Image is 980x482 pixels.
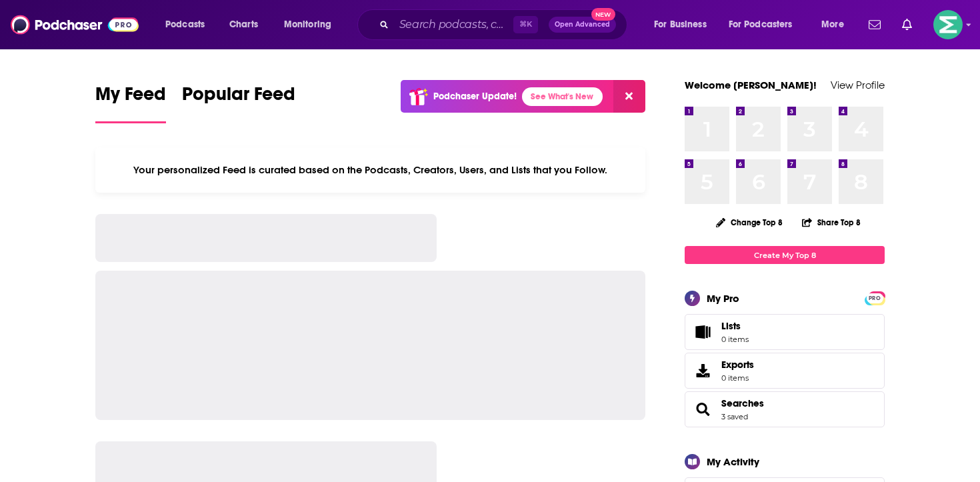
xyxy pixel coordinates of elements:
[433,91,517,102] p: Podchaser Update!
[645,14,723,35] button: open menu
[721,373,754,383] span: 0 items
[284,15,331,34] span: Monitoring
[685,246,885,264] a: Create My Top 8
[897,13,917,36] a: Show notifications dropdown
[729,15,793,34] span: For Podcasters
[654,15,707,34] span: For Business
[689,323,716,341] span: Lists
[707,455,759,468] div: My Activity
[685,353,885,389] a: Exports
[689,361,716,380] span: Exports
[370,9,640,40] div: Search podcasts, credits, & more...
[721,335,749,344] span: 0 items
[165,15,205,34] span: Podcasts
[721,412,748,421] a: 3 saved
[863,13,886,36] a: Show notifications dropdown
[721,359,754,371] span: Exports
[95,83,166,123] a: My Feed
[721,320,741,332] span: Lists
[707,292,739,305] div: My Pro
[221,14,266,35] a: Charts
[721,320,749,332] span: Lists
[156,14,222,35] button: open menu
[513,16,538,33] span: ⌘ K
[867,293,883,303] a: PRO
[229,15,258,34] span: Charts
[549,17,616,33] button: Open AdvancedNew
[721,397,764,409] a: Searches
[182,83,295,113] span: Popular Feed
[522,87,603,106] a: See What's New
[689,400,716,419] a: Searches
[933,10,963,39] button: Show profile menu
[555,21,610,28] span: Open Advanced
[933,10,963,39] img: User Profile
[867,293,883,303] span: PRO
[394,14,513,35] input: Search podcasts, credits, & more...
[275,14,349,35] button: open menu
[801,209,861,235] button: Share Top 8
[11,12,139,37] img: Podchaser - Follow, Share and Rate Podcasts
[95,147,645,193] div: Your personalized Feed is curated based on the Podcasts, Creators, Users, and Lists that you Follow.
[182,83,295,123] a: Popular Feed
[812,14,861,35] button: open menu
[708,214,791,231] button: Change Top 8
[831,79,885,91] a: View Profile
[821,15,844,34] span: More
[933,10,963,39] span: Logged in as LKassela
[720,14,812,35] button: open menu
[685,314,885,350] a: Lists
[95,83,166,113] span: My Feed
[685,79,817,91] a: Welcome [PERSON_NAME]!
[685,391,885,427] span: Searches
[591,8,615,21] span: New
